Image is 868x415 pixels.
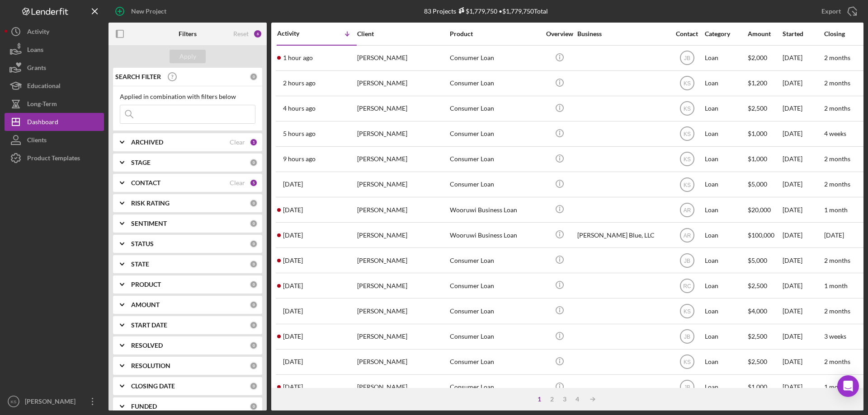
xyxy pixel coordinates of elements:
[5,392,104,410] button: KS[PERSON_NAME]
[250,199,258,207] div: 0
[705,97,747,121] div: Loan
[450,147,540,171] div: Consumer Loan
[357,97,448,121] div: [PERSON_NAME]
[283,257,303,264] time: 2025-10-09 18:12
[357,274,448,298] div: [PERSON_NAME]
[357,198,448,222] div: [PERSON_NAME]
[131,240,154,247] b: STATUS
[748,79,767,87] span: $1,200
[450,325,540,349] div: Consumer Loan
[577,30,668,37] div: Business
[783,350,823,374] div: [DATE]
[131,382,175,390] b: CLOSING DATE
[748,332,767,340] span: $2,500
[571,396,584,403] div: 4
[283,206,303,214] time: 2025-10-10 19:36
[824,256,850,264] time: 2 months
[824,79,850,87] time: 2 months
[250,240,258,248] div: 0
[683,131,690,137] text: KS
[683,106,690,112] text: KS
[179,30,197,37] b: Filters
[131,220,167,227] b: SENTIMENT
[5,113,104,131] button: Dashboard
[250,341,258,350] div: 0
[250,301,258,309] div: 0
[533,396,546,403] div: 1
[27,23,49,43] div: Activity
[250,219,258,228] div: 0
[283,130,316,137] time: 2025-10-14 13:35
[450,198,540,222] div: Wooruwi Business Loan
[783,173,823,196] div: [DATE]
[357,71,448,95] div: [PERSON_NAME]
[424,7,548,15] div: 83 Projects • $1,779,750 Total
[748,282,767,289] span: $2,500
[357,173,448,196] div: [PERSON_NAME]
[357,299,448,323] div: [PERSON_NAME]
[683,156,690,163] text: KS
[824,358,850,365] time: 2 months
[705,173,747,196] div: Loan
[27,59,46,79] div: Grants
[748,130,767,137] span: $1,000
[250,179,258,187] div: 5
[748,30,782,37] div: Amount
[250,159,258,167] div: 0
[748,383,767,391] span: $1,000
[824,206,848,214] time: 1 month
[705,122,747,146] div: Loan
[131,179,160,187] b: CONTACT
[748,104,767,112] span: $2,500
[23,392,81,413] div: [PERSON_NAME]
[783,223,823,247] div: [DATE]
[250,280,258,289] div: 0
[450,375,540,399] div: Consumer Loan
[748,180,767,188] span: $5,000
[783,97,823,121] div: [DATE]
[5,95,104,113] button: Long-Term
[783,30,823,37] div: Started
[821,2,841,20] div: Export
[131,261,149,268] b: STATE
[450,30,540,37] div: Product
[357,248,448,272] div: [PERSON_NAME]
[748,256,767,264] span: $5,000
[250,382,258,390] div: 0
[450,122,540,146] div: Consumer Loan
[824,307,850,315] time: 2 months
[683,308,690,315] text: KS
[250,138,258,146] div: 1
[824,130,846,137] time: 4 weeks
[783,71,823,95] div: [DATE]
[233,30,249,37] div: Reset
[705,274,747,298] div: Loan
[684,334,690,340] text: JB
[5,59,104,77] button: Grants
[705,325,747,349] div: Loan
[684,55,690,61] text: JB
[283,54,313,61] time: 2025-10-14 17:18
[783,198,823,222] div: [DATE]
[812,2,863,20] button: Export
[131,342,163,349] b: RESOLVED
[283,333,303,340] time: 2025-10-09 12:03
[250,73,258,81] div: 0
[283,308,303,315] time: 2025-10-09 14:38
[837,375,859,397] div: Open Intercom Messenger
[357,375,448,399] div: [PERSON_NAME]
[705,299,747,323] div: Loan
[824,332,846,340] time: 3 weeks
[456,7,497,15] div: $1,779,750
[705,46,747,70] div: Loan
[783,299,823,323] div: [DATE]
[683,80,690,87] text: KS
[542,30,576,37] div: Overview
[5,131,104,149] button: Clients
[783,122,823,146] div: [DATE]
[748,155,767,163] span: $1,000
[684,257,690,264] text: JB
[748,54,767,61] span: $2,000
[783,46,823,70] div: [DATE]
